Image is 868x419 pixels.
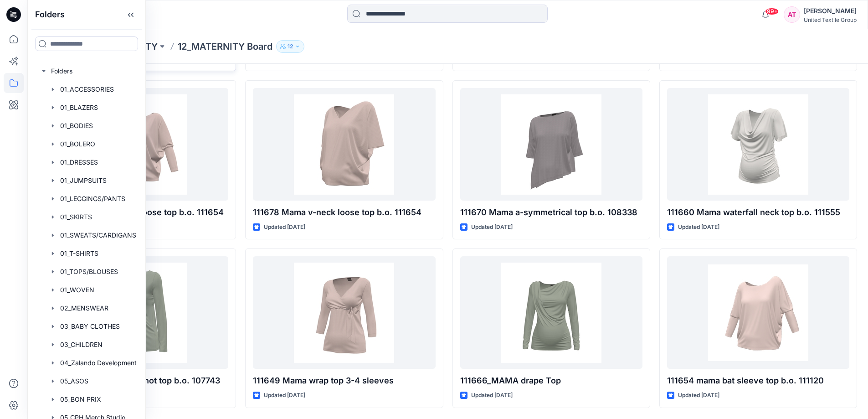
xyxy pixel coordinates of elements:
div: AT [784,6,800,23]
div: United Textile Group [804,16,857,23]
p: Updated [DATE] [471,222,513,232]
a: 111654 mama bat sleeve top b.o. 111120 [667,256,849,369]
p: Updated [DATE] [678,391,719,400]
p: 111649 Mama wrap top 3-4 sleeves [253,374,435,387]
p: 12_MATERNITY Board [178,40,272,53]
div: [PERSON_NAME] [804,5,857,16]
p: 111678 Mama v-neck loose top b.o. 111654 [253,206,435,219]
a: 111666_MAMA drape Top [460,256,642,369]
p: Updated [DATE] [471,391,513,400]
p: Updated [DATE] [264,222,305,232]
p: 111660 Mama waterfall neck top b.o. 111555 [667,206,849,219]
p: 111666_MAMA drape Top [460,374,642,387]
p: Updated [DATE] [264,391,305,400]
p: Updated [DATE] [678,222,719,232]
a: 111660 Mama waterfall neck top b.o. 111555 [667,88,849,201]
a: 111670 Mama a-symmetrical top b.o. 108338 [460,88,642,201]
p: 111654 mama bat sleeve top b.o. 111120 [667,374,849,387]
p: 111670 Mama a-symmetrical top b.o. 108338 [460,206,642,219]
a: 111678 Mama v-neck loose top b.o. 111654 [253,88,435,201]
p: 12 [288,41,293,52]
span: 99+ [765,8,779,15]
a: 111649 Mama wrap top 3-4 sleeves [253,256,435,369]
button: 12 [276,40,304,53]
